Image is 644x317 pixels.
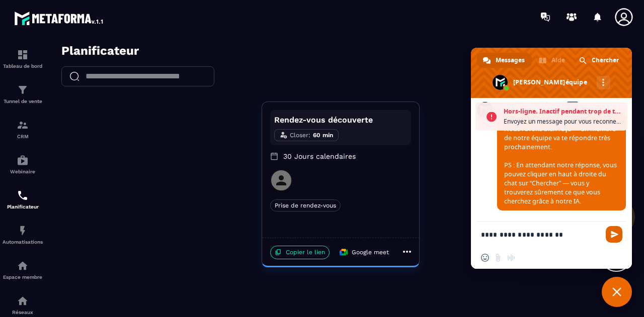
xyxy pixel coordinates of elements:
span: Messages [496,53,525,68]
p: CRM [3,134,43,139]
span: Envoyer [606,226,622,243]
p: Espace membre [3,274,43,280]
img: logo [14,9,105,27]
div: Prise de rendez-vous [223,156,293,168]
img: automations [17,154,29,166]
p: Rendez-vous découverte [227,70,360,82]
a: Fermer le chat [602,277,632,307]
a: Messages [477,53,532,68]
p: Tunnel de vente [3,98,43,104]
img: social-network [17,295,29,307]
img: formation [17,84,29,96]
a: formationformationTunnel de vente [3,76,43,112]
img: automations [17,260,29,272]
p: Planificateur [3,204,43,209]
span: Insérer un emoji [481,254,489,262]
p: Closer : [243,87,263,96]
a: automationsautomationsWebinaire [3,147,43,182]
span: Prise de rendez-vous [223,157,293,166]
span: Merci pour ton message 😊 Nous l’avons bien reçu — un membre de notre équipe va te répondre très p... [504,116,617,205]
p: Automatisations [3,239,43,245]
a: automationsautomationsAutomatisations [3,217,43,252]
span: Hors-ligne. Inactif pendant trop de temps. [504,107,622,117]
p: Tableau de bord [3,63,43,69]
span: Chercher [592,53,619,68]
p: Google meet [286,201,348,216]
textarea: Entrez votre message... [481,222,602,247]
img: automations [17,225,29,237]
a: formationformationTableau de bord [3,41,43,76]
img: scheduler [17,189,29,201]
img: formation [17,119,29,131]
a: automationsautomationsEspace membre [3,252,43,287]
a: schedulerschedulerPlanificateur [3,182,43,217]
p: 60 min [266,87,286,96]
p: Copier le lien [223,202,282,216]
img: formation [17,49,29,61]
p: Webinaire [3,169,43,174]
button: Créer un événement [437,23,544,43]
span: Envoyez un message pour vous reconnecter. [504,117,622,127]
p: 30 Jours calendaires [223,108,364,118]
a: formationformationCRM [3,112,43,147]
a: Chercher [573,53,626,68]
